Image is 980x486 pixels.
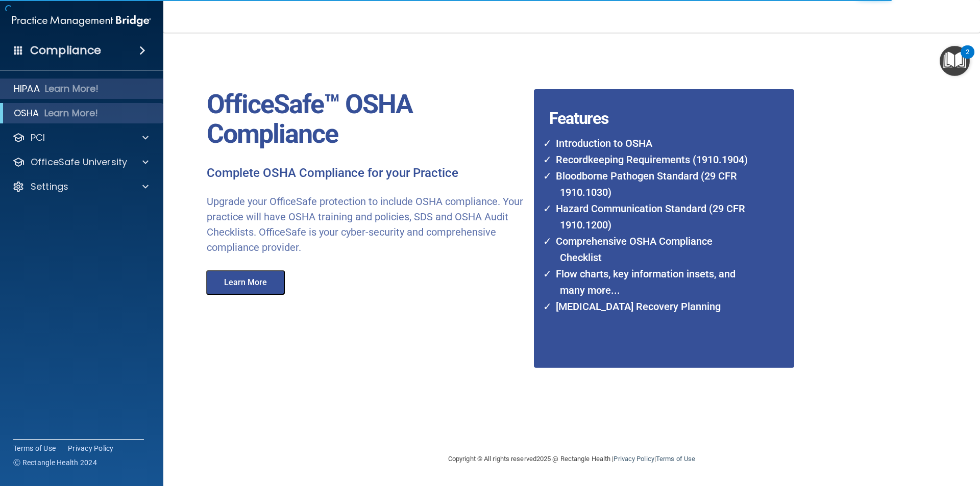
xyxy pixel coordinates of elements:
p: Settings [31,181,68,193]
h4: Features [534,89,767,110]
p: Complete OSHA Compliance for your Practice [207,165,526,182]
p: Learn More! [44,107,99,119]
li: Hazard Communication Standard (29 CFR 1910.1200) [550,200,754,233]
li: Introduction to OSHA [550,135,754,151]
a: Terms of Use [656,455,695,463]
button: Open Resource Center, 2 new notifications [940,46,970,76]
span: Ⓒ Rectangle Health 2024 [13,457,97,468]
a: OfficeSafe University [12,156,149,168]
p: PCI [31,132,45,144]
p: Learn More! [45,83,99,95]
p: OfficeSafe™ OSHA Compliance [207,90,526,149]
li: Bloodborne Pathogen Standard (29 CFR 1910.1030) [550,168,754,200]
a: Terms of Use [13,443,56,453]
div: 2 [966,52,969,65]
img: PMB logo [12,11,151,31]
a: PCI [12,132,149,144]
a: Settings [12,181,149,193]
a: Learn More [199,279,295,287]
li: [MEDICAL_DATA] Recovery Planning [550,298,754,315]
li: Recordkeeping Requirements (1910.1904) [550,151,754,168]
h4: Compliance [30,43,101,58]
div: Copyright © All rights reserved 2025 @ Rectangle Health | | [385,443,758,475]
li: Comprehensive OSHA Compliance Checklist [550,233,754,266]
a: Privacy Policy [614,455,654,463]
p: Upgrade your OfficeSafe protection to include OSHA compliance. Your practice will have OSHA train... [207,194,526,255]
p: OfficeSafe University [31,156,127,168]
p: OSHA [14,107,39,119]
p: HIPAA [14,83,40,95]
button: Learn More [206,270,285,295]
li: Flow charts, key information insets, and many more... [550,266,754,298]
a: Privacy Policy [68,443,114,453]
